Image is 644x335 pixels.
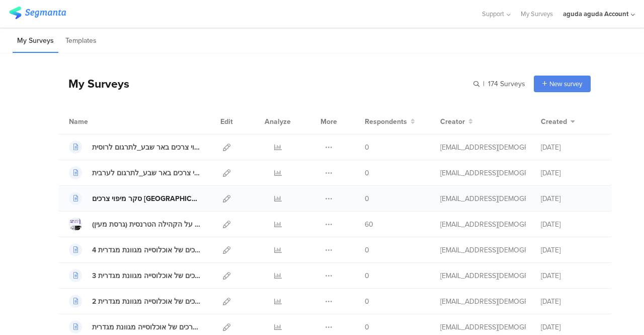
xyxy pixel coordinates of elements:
li: My Surveys [13,29,58,53]
a: סקר עמדות מטפלים.ות על הקהילה הטרנסית (גרסת מעין) [69,218,201,231]
span: 0 [365,245,369,255]
div: 4 אפיון צרכים של אוכלוסייה מגוונת מגדרית [92,245,201,255]
div: סקר מיפוי צרכים באר שבע_לתרגום לערבית [92,168,201,178]
span: | [481,79,486,89]
a: 4 אפיון צרכים של אוכלוסייה מגוונת מגדרית [69,243,201,256]
button: Created [541,116,575,127]
div: 3 אפיון צרכים של אוכלוסייה מגוונת מגדרית [92,271,201,281]
div: digital@lgbt.org.il [440,219,526,230]
button: Respondents [365,116,415,127]
span: Support [482,9,504,19]
div: [DATE] [541,322,601,332]
div: [DATE] [541,245,601,255]
div: 2 אפיון צרכים של אוכלוסייה מגוונת מגדרית [92,296,201,307]
div: aguda aguda Account [563,9,628,19]
span: Respondents [365,116,407,127]
div: More [318,109,340,134]
div: סקר מיפוי צרכים באר שבע_לתרגום לרוסית [92,142,201,153]
a: סקר מיפוי צרכים [GEOGRAPHIC_DATA] [69,192,201,205]
div: research@lgbt.org.il [440,271,526,281]
div: [DATE] [541,219,601,230]
div: Name [69,116,129,127]
div: סקר עמדות מטפלים.ות על הקהילה הטרנסית (גרסת מעין) [92,219,201,230]
a: 2 אפיון צרכים של אוכלוסייה מגוונת מגדרית [69,295,201,308]
span: 0 [365,193,369,204]
div: Analyze [263,109,293,134]
div: [DATE] [541,296,601,307]
a: סקר מיפוי צרכים באר שבע_לתרגום לערבית [69,166,201,179]
span: 0 [365,168,369,178]
span: 0 [365,322,369,332]
a: אפיון צרכים של אוכלוסייה מגוונת מגדרית [69,320,201,333]
button: Creator [440,116,473,127]
a: 3 אפיון צרכים של אוכלוסייה מגוונת מגדרית [69,269,201,282]
span: 174 Surveys [488,79,525,89]
div: research@lgbt.org.il [440,142,526,153]
span: 0 [365,142,369,153]
span: 60 [365,219,373,230]
img: segmanta logo [9,7,66,19]
span: 0 [365,296,369,307]
div: [DATE] [541,142,601,153]
div: research@lgbt.org.il [440,296,526,307]
div: research@lgbt.org.il [440,193,526,204]
span: 0 [365,271,369,281]
div: אפיון צרכים של אוכלוסייה מגוונת מגדרית [92,322,201,332]
span: Creator [440,116,465,127]
div: My Surveys [58,75,129,92]
div: [DATE] [541,168,601,178]
span: Created [541,116,567,127]
span: New survey [549,79,582,89]
div: סקר מיפוי צרכים באר שבע [92,193,201,204]
li: Templates [61,29,101,53]
div: research@lgbt.org.il [440,168,526,178]
div: Edit [216,109,237,134]
div: [DATE] [541,193,601,204]
div: research@lgbt.org.il [440,245,526,255]
div: research@lgbt.org.il [440,322,526,332]
div: [DATE] [541,271,601,281]
a: סקר מיפוי צרכים באר שבע_לתרגום לרוסית [69,141,201,154]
